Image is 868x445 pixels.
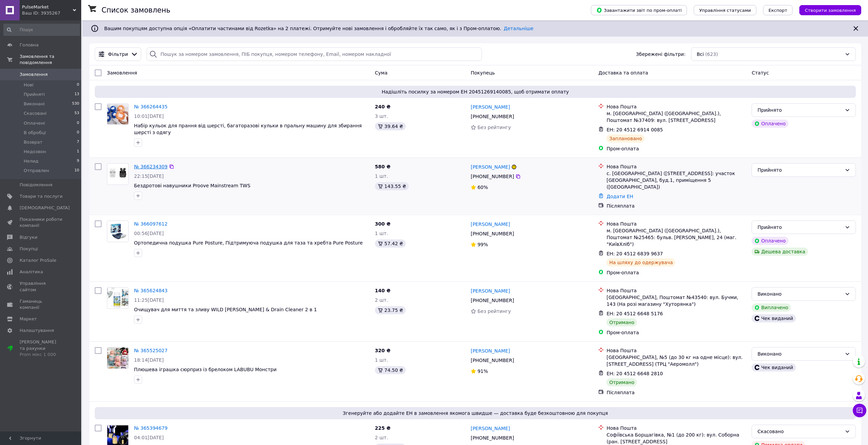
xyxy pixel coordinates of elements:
span: Експорт [769,8,787,13]
div: Ваш ID: 3935267 [22,10,81,16]
span: Замовлення [20,71,48,78]
a: Створити замовлення [793,7,861,13]
span: 580 ₴ [375,164,391,169]
span: В обробці [24,130,46,136]
input: Пошук [3,24,80,36]
span: 300 ₴ [375,221,391,227]
div: 23.75 ₴ [375,306,406,314]
span: 11:25[DATE] [134,297,164,303]
span: 04:01[DATE] [134,435,164,440]
button: Завантажити звіт по пром-оплаті [591,5,687,15]
a: Додати ЕН [606,194,633,199]
div: Оплачено [752,120,788,128]
a: Плюшева іграшка сюрприз із брелоком LABUBU Монстри [134,367,276,372]
span: Замовлення та повідомлення [20,54,81,66]
a: [PERSON_NAME] [471,288,510,294]
div: На шляху до одержувача [606,258,675,267]
span: 13 [74,91,79,98]
button: Чат з покупцем [853,404,866,417]
img: Фото товару [107,221,128,242]
a: [PERSON_NAME] [471,425,510,432]
span: 1 шт. [375,357,388,363]
a: [PERSON_NAME] [471,221,510,228]
div: 143.55 ₴ [375,182,409,190]
span: Покупець [471,70,495,76]
span: Cума [375,70,387,76]
a: № 365624843 [134,288,168,293]
span: Нові [24,82,34,88]
div: Нова Пошта [606,103,746,110]
span: 0 [77,82,79,88]
div: Отримано [606,378,637,386]
div: [GEOGRAPHIC_DATA], №5 (до 30 кг на одне місце): вул. [STREET_ADDRESS] (ТРЦ "Аеромолл") [606,354,746,367]
span: Повідомлення [20,182,52,188]
span: Без рейтингу [477,309,511,314]
span: Виконані [24,101,45,107]
span: 140 ₴ [375,288,391,293]
button: Управління статусами [694,5,756,15]
span: 1 шт. [375,231,388,236]
div: Чек виданий [752,314,796,322]
span: Возврат [24,139,42,145]
span: 22:15[DATE] [134,173,164,179]
a: Фото товару [107,103,129,125]
div: Оплачено [752,237,788,245]
span: Вашим покупцям доступна опція «Оплатити частинами від Rozetka» на 2 платежі. Отримуйте нові замов... [104,26,533,31]
div: Скасовано [757,428,842,435]
span: 9 [77,158,79,164]
input: Пошук за номером замовлення, ПІБ покупця, номером телефону, Email, номером накладної [147,47,482,61]
a: [PERSON_NAME] [471,104,510,110]
div: Нова Пошта [606,163,746,170]
a: Очищувач для миття та зливу WILD [PERSON_NAME] & Drain Cleaner 2 в 1 [134,307,317,312]
span: Відгуки [20,234,37,240]
a: Детальніше [504,26,534,31]
span: Недозвон [24,149,46,155]
span: Показники роботи компанії [20,216,63,229]
span: Оплачені [24,120,45,126]
div: Прийнято [757,106,842,114]
img: Фото товару [107,166,128,183]
span: (623) [705,51,718,57]
a: Набір кульок для прання від шерсті, багаторазові кульки в пральну машину для збирання шерсті з одягу [134,123,362,135]
h1: Список замовлень [102,6,170,14]
a: Фото товару [107,163,129,185]
div: [GEOGRAPHIC_DATA], Поштомат №43540: вул. Бучми, 143 (На розі магазину "Хуторянка") [606,294,746,308]
span: Фільтри [108,51,128,58]
div: м. [GEOGRAPHIC_DATA] ([GEOGRAPHIC_DATA].), Поштомат №25465: бульв. [PERSON_NAME], 24 (маг. "КиївХ... [606,227,746,248]
span: [DEMOGRAPHIC_DATA] [20,205,70,211]
span: Надішліть посилку за номером ЕН 20451269140085, щоб отримати оплату [97,88,853,95]
span: 240 ₴ [375,104,391,109]
div: Прийнято [757,224,842,231]
span: 10 [74,168,79,174]
div: Післяплата [606,389,746,396]
div: Прийнято [757,166,842,174]
span: Створити замовлення [805,8,856,13]
span: 2 шт. [375,297,388,303]
div: 74.50 ₴ [375,366,406,374]
a: Ортопедична подушка Pure Posture, Підтримуюча подушка для таза та хребта Pure Posture [134,240,363,246]
div: Пром-оплата [606,269,746,276]
span: 10:01[DATE] [134,113,164,119]
span: Завантажити звіт по пром-оплаті [596,7,682,13]
img: Фото товару [107,288,128,309]
span: Всі [697,51,704,58]
div: Дешева доставка [752,248,808,256]
span: 7 [77,139,79,145]
a: № 366234309 [134,164,168,169]
a: Бездротові навушники Proove Mainstream TWS [134,183,250,188]
span: 1 [77,149,79,155]
span: [PERSON_NAME] та рахунки [20,339,63,358]
span: 91% [477,368,488,374]
div: Пром-оплата [606,145,746,152]
div: Заплановано [606,134,645,143]
div: Отримано [606,318,637,326]
div: [PHONE_NUMBER] [469,229,515,238]
span: ЕН: 20 4512 6839 9637 [606,251,663,256]
div: Виконано [757,350,842,358]
span: 0 [77,130,79,136]
span: Збережені фільтри: [636,51,685,58]
a: Фото товару [107,347,129,369]
div: Виконано [757,290,842,298]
